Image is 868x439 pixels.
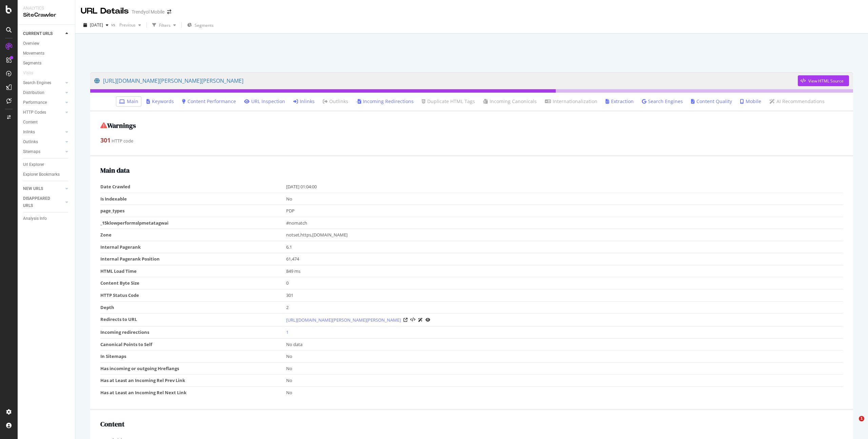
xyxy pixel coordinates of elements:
button: View HTML Source [410,318,415,322]
div: Segments [23,60,41,67]
td: HTTP Status Code [100,289,286,302]
td: No [286,362,843,375]
strong: 301 [100,136,111,144]
a: Content Performance [182,98,236,105]
button: [DATE] [81,20,111,31]
div: CURRENT URLS [23,30,53,37]
div: DISAPPEARED URLS [23,195,57,209]
td: Canonical Points to Self [100,338,286,350]
div: Performance [23,99,47,106]
span: 1 [859,416,864,421]
a: Mobile [740,98,761,105]
span: 2025 Aug. 31st [90,22,103,28]
td: No [286,193,843,205]
div: arrow-right-arrow-left [167,9,171,14]
div: No data [286,341,840,348]
td: #nomatch [286,217,843,229]
td: Has incoming or outgoing Hreflangs [100,362,286,375]
a: URL Inspection [244,98,285,105]
a: AI Url Details [418,316,423,323]
span: vs [111,22,117,27]
td: 849 ms [286,265,843,277]
button: View HTML Source [798,75,849,86]
iframe: Intercom live chat [845,416,861,432]
td: page_types [100,205,286,217]
td: Redirects to URL [100,313,286,326]
td: 301 [286,289,843,302]
div: Analysis Info [23,215,47,222]
a: Outlinks [323,98,348,105]
td: notset,https,[DOMAIN_NAME] [286,229,843,241]
span: Previous [117,22,136,28]
div: HTTP Codes [23,109,46,116]
td: Has at Least an Incoming Rel Prev Link [100,375,286,387]
div: Content [23,119,38,126]
a: Inlinks [293,98,315,105]
a: CURRENT URLS [23,30,63,37]
a: Visit Online Page [403,318,408,322]
a: DISAPPEARED URLS [23,195,63,209]
a: Outlinks [23,138,63,146]
td: Date Crawled [100,181,286,193]
a: Incoming Redirections [356,98,414,105]
a: Internationalization [545,98,597,105]
div: HTTP code [100,136,843,145]
td: 0 [286,277,843,289]
td: No [286,350,843,363]
div: Trendyol Mobile [132,8,164,15]
div: URL Details [81,5,129,17]
a: [URL][DOMAIN_NAME][PERSON_NAME][PERSON_NAME] [94,72,798,89]
a: 1 [286,329,289,335]
div: NEW URLS [23,185,43,192]
td: HTML Load Time [100,265,286,277]
a: Distribution [23,89,63,96]
a: Movements [23,50,70,57]
td: In Sitemaps [100,350,286,363]
div: Explorer Bookmarks [23,171,60,178]
a: Content Quality [691,98,732,105]
td: No [286,386,843,398]
div: Analytics [23,5,70,11]
td: _15klowperformslpmetatagwai [100,217,286,229]
td: [DATE] 01:04:00 [286,181,843,193]
a: URL Inspection [426,316,430,323]
a: Sitemaps [23,148,63,155]
h2: Main data [100,167,843,174]
a: Content [23,119,70,126]
div: Movements [23,50,44,57]
a: AI Recommendations [769,98,825,105]
h2: Warnings [100,122,843,129]
a: Analysis Info [23,215,70,222]
a: Main [119,98,138,105]
h2: Content [100,420,843,428]
button: Filters [150,20,179,31]
a: NEW URLS [23,185,63,192]
td: Internal Pagerank [100,241,286,253]
td: PDP [286,205,843,217]
td: 61,474 [286,253,843,265]
td: Zone [100,229,286,241]
div: Filters [159,22,171,28]
button: Segments [184,20,216,31]
a: Url Explorer [23,161,70,168]
a: Extraction [606,98,634,105]
a: Duplicate HTML Tags [422,98,475,105]
a: Keywords [146,98,174,105]
td: Has at Least an Incoming Rel Next Link [100,386,286,398]
a: Overview [23,40,70,47]
td: No [286,375,843,387]
a: Inlinks [23,129,63,136]
a: HTTP Codes [23,109,63,116]
td: Internal Pagerank Position [100,253,286,265]
td: Is Indexable [100,193,286,205]
div: Url Explorer [23,161,44,168]
td: 2 [286,301,843,313]
a: Segments [23,60,70,67]
div: SiteCrawler [23,11,70,19]
td: Content Byte Size [100,277,286,289]
span: Segments [195,22,214,28]
a: [URL][DOMAIN_NAME][PERSON_NAME][PERSON_NAME] [286,317,401,323]
div: Distribution [23,89,44,96]
a: Performance [23,99,63,106]
a: Search Engines [642,98,683,105]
